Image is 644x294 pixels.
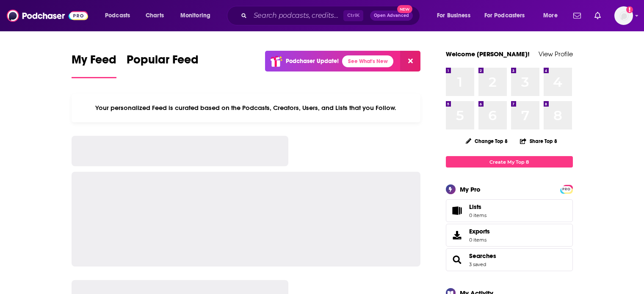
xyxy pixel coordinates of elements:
button: open menu [479,9,537,22]
span: 0 items [469,237,490,243]
span: New [397,5,412,13]
button: open menu [99,9,141,22]
span: 0 items [469,212,486,218]
span: Logged in as N0elleB7 [614,6,633,25]
input: Search podcasts, credits, & more... [250,9,343,22]
a: View Profile [539,50,573,58]
span: Searches [446,248,573,271]
span: For Business [437,10,470,22]
button: Show profile menu [614,6,633,25]
a: Welcome [PERSON_NAME]! [446,50,530,58]
span: Ctrl K [343,10,363,21]
span: Lists [449,205,466,217]
div: Your personalized Feed is curated based on the Podcasts, Creators, Users, and Lists that you Follow. [72,93,421,122]
a: See What's New [342,55,393,67]
button: open menu [431,9,481,22]
button: open menu [537,9,568,22]
a: Searches [449,254,466,266]
span: Podcasts [105,10,130,22]
button: Change Top 8 [461,136,513,146]
a: 3 saved [469,261,486,267]
svg: Add a profile image [626,6,633,13]
span: Popular Feed [127,52,199,72]
span: More [543,10,558,22]
a: Searches [469,252,496,260]
span: Exports [449,229,466,241]
button: Share Top 8 [520,133,558,149]
span: Charts [146,10,164,22]
img: Podchaser - Follow, Share and Rate Podcasts [7,8,88,24]
span: Open Advanced [374,14,409,18]
span: Lists [469,203,481,211]
a: Popular Feed [127,52,199,78]
span: Exports [469,228,490,235]
div: My Pro [460,185,481,193]
a: My Feed [72,52,116,78]
div: Search podcasts, credits, & more... [235,6,428,25]
p: Podchaser Update! [286,58,339,65]
span: For Podcasters [484,10,525,22]
img: User Profile [614,6,633,25]
span: Lists [469,203,486,211]
span: Monitoring [180,10,210,22]
a: Show notifications dropdown [591,8,604,23]
a: Charts [140,9,169,22]
a: PRO [561,186,572,192]
a: Show notifications dropdown [570,8,584,23]
a: Create My Top 8 [446,156,573,168]
button: open menu [174,9,221,22]
a: Lists [446,199,573,222]
span: My Feed [72,52,116,72]
button: Open AdvancedNew [370,11,413,21]
a: Exports [446,224,573,247]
